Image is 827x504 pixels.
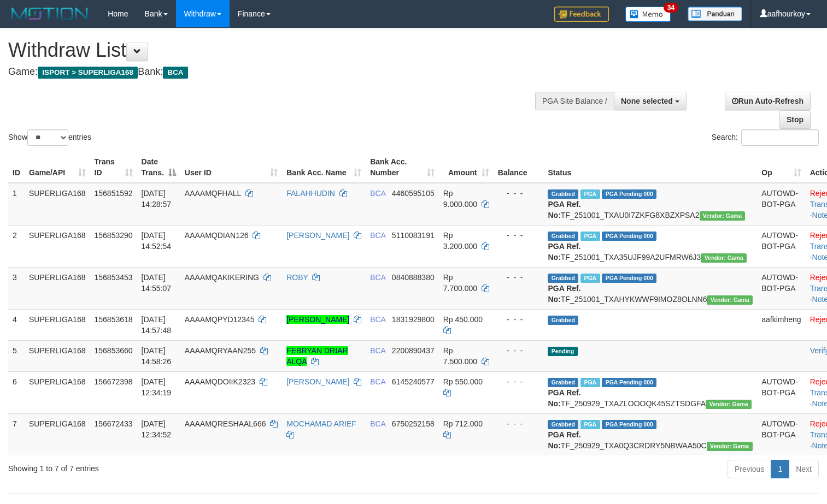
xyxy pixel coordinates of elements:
span: AAAAMQRESHAAL666 [185,419,266,428]
td: TF_251001_TXAHYKWWF9IMOZ8OLNN6 [543,267,757,309]
span: Grabbed [548,378,578,387]
b: PGA Ref. No: [548,200,580,220]
span: 156851592 [95,189,133,198]
td: AUTOWD-BOT-PGA [757,413,805,455]
span: BCA [370,377,385,386]
span: [DATE] 14:28:57 [142,189,172,209]
span: Copy 1831929800 to clipboard [392,315,435,324]
span: Rp 9.000.000 [443,189,477,209]
span: Rp 550.000 [443,377,483,386]
th: Date Trans.: activate to sort column descending [137,152,180,183]
a: 1 [771,460,789,478]
div: - - - [498,314,539,325]
th: Bank Acc. Name: activate to sort column ascending [282,152,366,183]
span: Grabbed [548,232,578,241]
td: TF_251001_TXA35UJF99A2UFMRW6J3 [543,225,757,267]
a: Previous [728,460,771,478]
label: Show entries [8,129,91,146]
span: None selected [621,97,673,105]
span: Copy 0840888380 to clipboard [392,273,435,282]
span: PGA Pending [602,232,656,241]
span: PGA Pending [602,189,656,199]
a: [PERSON_NAME] [286,231,349,240]
div: - - - [498,188,539,199]
div: - - - [498,230,539,241]
span: Marked by aafsoycanthlai [580,274,600,283]
span: AAAAMQAKIKERING [185,273,259,282]
span: BCA [370,189,385,198]
td: SUPERLIGA168 [25,267,90,309]
span: [DATE] 14:58:26 [142,346,172,366]
th: User ID: activate to sort column ascending [180,152,282,183]
span: Copy 2200890437 to clipboard [392,346,435,355]
span: Grabbed [548,274,578,283]
img: MOTION_logo.png [8,5,91,22]
h4: Game: Bank: [8,67,541,78]
span: Copy 5110083191 to clipboard [392,231,435,240]
a: MOCHAMAD ARIEF [286,419,356,428]
span: 156853618 [95,315,133,324]
span: Copy 6145240577 to clipboard [392,377,435,386]
span: [DATE] 12:34:19 [142,377,172,397]
td: SUPERLIGA168 [25,183,90,226]
a: Stop [779,110,811,129]
div: Showing 1 to 7 of 7 entries [8,459,336,474]
span: Grabbed [548,420,578,429]
span: ISPORT > SUPERLIGA168 [38,67,138,79]
span: 156853453 [95,273,133,282]
span: PGA Pending [602,378,656,387]
a: FALAHHUDIN [286,189,335,198]
span: BCA [370,273,385,282]
span: 156853660 [95,346,133,355]
span: 156672433 [95,419,133,428]
span: [DATE] 14:55:07 [142,273,172,293]
span: 156672398 [95,377,133,386]
td: TF_250929_TXA0Q3CRDRY5NBWAA50C [543,413,757,455]
th: Status [543,152,757,183]
span: Pending [548,347,577,356]
td: 7 [8,413,25,455]
td: AUTOWD-BOT-PGA [757,225,805,267]
span: PGA Pending [602,274,656,283]
span: BCA [370,315,385,324]
span: Vendor URL: https://trx31.1velocity.biz [700,211,746,221]
td: AUTOWD-BOT-PGA [757,371,805,413]
select: Showentries [27,129,68,146]
span: Rp 7.500.000 [443,346,477,366]
span: PGA Pending [602,420,656,429]
span: AAAAMQFHALL [185,189,241,198]
th: Balance [494,152,544,183]
span: 34 [664,3,678,13]
span: Rp 712.000 [443,419,483,428]
span: BCA [370,231,385,240]
span: Rp 7.700.000 [443,273,477,293]
input: Search: [741,129,819,146]
th: Game/API: activate to sort column ascending [25,152,90,183]
span: BCA [163,67,187,79]
a: [PERSON_NAME] [286,377,349,386]
td: SUPERLIGA168 [25,309,90,340]
span: Marked by aafsoycanthlai [580,232,600,241]
td: SUPERLIGA168 [25,371,90,413]
span: [DATE] 14:57:48 [142,315,172,335]
td: SUPERLIGA168 [25,225,90,267]
span: 156853290 [95,231,133,240]
img: panduan.png [688,7,742,21]
span: Vendor URL: https://trx31.1velocity.biz [707,442,753,451]
span: Rp 3.200.000 [443,231,477,251]
div: PGA Site Balance / [535,92,614,110]
span: BCA [370,419,385,428]
a: [PERSON_NAME] [286,315,349,324]
img: Button%20Memo.svg [625,7,671,22]
a: ROBY [286,273,308,282]
span: Copy 6750252158 to clipboard [392,419,435,428]
td: 6 [8,371,25,413]
span: Vendor URL: https://trx31.1velocity.biz [707,295,753,305]
b: PGA Ref. No: [548,284,580,304]
a: FEBRYAN DRIAR ALQA [286,346,348,366]
b: PGA Ref. No: [548,430,580,450]
th: ID [8,152,25,183]
span: Vendor URL: https://trx31.1velocity.biz [701,253,747,263]
b: PGA Ref. No: [548,388,580,408]
div: - - - [498,418,539,429]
